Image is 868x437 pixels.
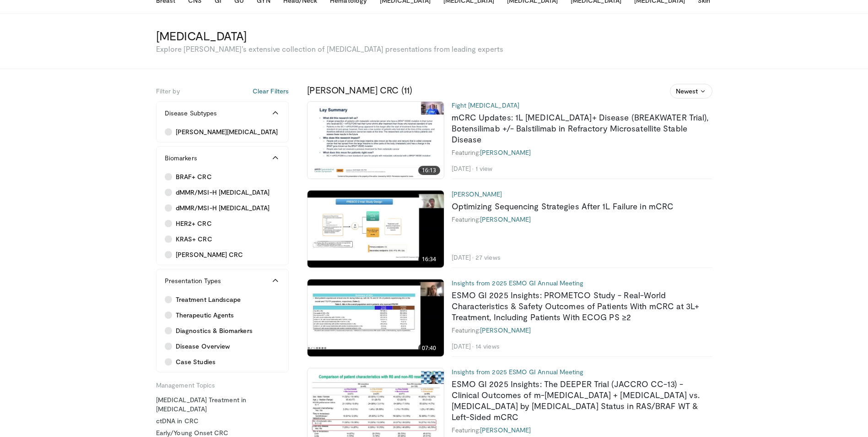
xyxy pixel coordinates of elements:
[452,342,474,350] li: [DATE]
[418,255,440,264] span: 16:34
[156,395,289,414] a: [MEDICAL_DATA] Treatment in [MEDICAL_DATA]
[418,166,440,175] span: 16:13
[418,344,440,353] span: 07:40
[176,357,216,366] span: Case Studies
[176,172,212,181] span: BRAF+ CRC
[452,253,474,262] li: [DATE]
[307,102,444,179] a: 16:13
[176,235,212,244] span: KRAS+ CRC
[253,87,289,96] button: Clear Filters
[452,290,699,322] a: ESMO GI 2025 Insights: PROMETCO Study - Real-World Characteristics & Safety Outcomes of Patients ...
[452,379,700,422] a: ESMO GI 2025 Insights: The DEEPER Trial (JACCRO CC-13) - Clinical Outcomes of m-[MEDICAL_DATA] + ...
[176,311,234,320] span: Therapeutic Agents
[452,326,712,334] div: Featuring:
[670,84,712,98] button: Newest
[307,279,444,356] a: 07:40
[176,250,243,259] span: [PERSON_NAME] CRC
[176,295,241,304] span: Treatment Landscape
[176,326,253,335] span: Diagnostics & Biomarkers
[452,215,712,224] div: Featuring:
[480,148,531,156] a: [PERSON_NAME]
[452,368,584,376] a: Insights from 2025 ESMO GI Annual Meeting
[176,127,278,137] span: [PERSON_NAME][MEDICAL_DATA]
[452,279,584,287] a: Insights from 2025 ESMO GI Annual Meeting
[452,148,712,157] div: Featuring:
[156,28,712,43] h3: [MEDICAL_DATA]
[156,269,288,292] button: Presentation Types
[452,112,709,144] a: mCRC Updates: 1L [MEDICAL_DATA]+ Disease (BREAKWATER Trial), Botensilimab +/- Balstilimab in Refr...
[176,203,270,213] span: dMMR/MSI-H [MEDICAL_DATA]
[452,164,474,173] li: [DATE]
[176,342,230,351] span: Disease Overview
[156,378,289,390] h5: Management Topics
[475,342,500,350] li: 14 views
[480,215,531,223] a: [PERSON_NAME]
[156,102,288,125] button: Disease Subtypes
[452,426,712,434] div: Featuring:
[480,426,531,434] a: [PERSON_NAME]
[176,188,270,197] span: dMMR/MSI-H [MEDICAL_DATA]
[156,44,712,54] p: Explore [PERSON_NAME]’s extensive collection of [MEDICAL_DATA] presentations from leading experts
[307,102,444,179] img: e189e0c6-f8cf-4223-8d7f-e9ed1faad3b7.620x360_q85_upscale.jpg
[176,219,212,228] span: HER2+ CRC
[452,190,502,198] a: [PERSON_NAME]
[156,416,289,426] a: ctDNA in CRC
[676,87,698,96] span: Newest
[307,84,712,96] h3: [PERSON_NAME] CRC
[307,191,444,268] a: 16:34
[475,164,492,173] li: 1 view
[480,326,531,334] a: [PERSON_NAME]
[452,101,519,109] a: Fight [MEDICAL_DATA]
[307,279,444,356] img: 7e04e7b9-c3c2-4bae-b5b9-566bed75fc5e.620x360_q85_upscale.jpg
[156,84,289,96] h5: Filter by
[452,201,674,211] a: Optimizing Sequencing Strategies After 1L Failure in mCRC
[475,253,501,262] li: 27 views
[156,147,288,169] button: Biomarkers
[307,191,444,268] img: 223ff7c6-365d-4f54-b427-50c5e3d018ba.620x360_q85_upscale.jpg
